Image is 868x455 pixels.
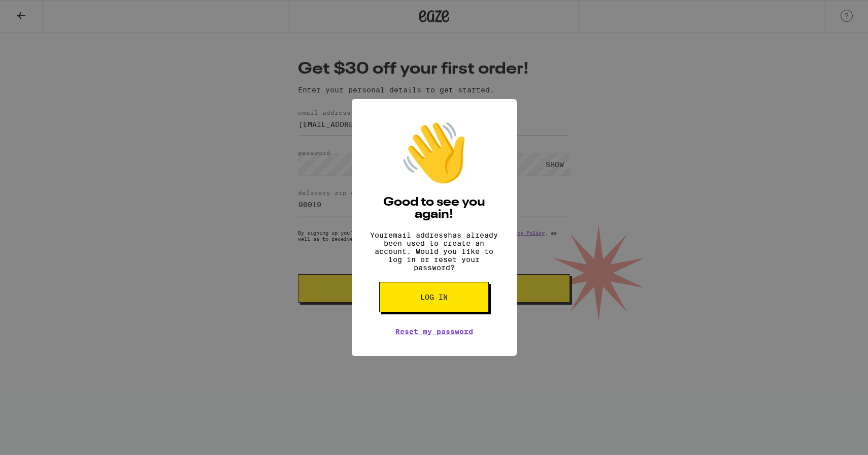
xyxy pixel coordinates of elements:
button: Log in [379,282,489,312]
h2: Good to see you again! [367,197,502,221]
p: Your email address has already been used to create an account. Would you like to log in or reset ... [367,231,502,272]
a: Reset my password [395,328,473,336]
span: Log in [420,294,448,301]
div: 👋 [398,119,470,186]
span: Hi. Need any help? [6,7,73,15]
